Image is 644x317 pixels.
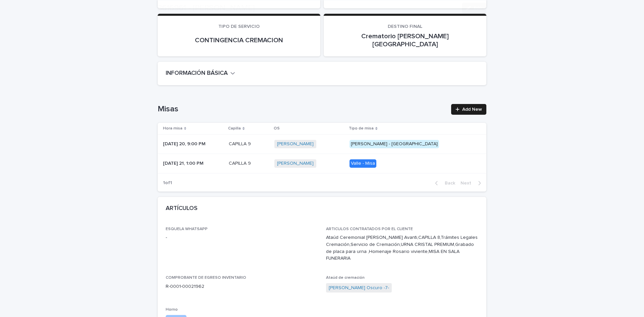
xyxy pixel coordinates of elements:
h1: Misas [158,104,447,114]
p: - [166,234,318,241]
div: [PERSON_NAME] - [GEOGRAPHIC_DATA] [350,140,439,148]
p: Crematorio [PERSON_NAME][GEOGRAPHIC_DATA] [332,32,478,48]
span: Horno [166,308,178,312]
div: Valle - Misa [350,159,376,168]
h2: INFORMACIÓN BÁSICA [166,70,228,77]
p: Tipo de misa [349,125,374,132]
p: CONTINGENCIA CREMACION [166,36,312,44]
p: CAPILLA 9 [229,140,252,147]
h2: ARTÍCULOS [166,205,198,212]
p: [DATE] 21, 1:00 PM [163,159,205,166]
p: CAPILLA 9 [229,159,252,166]
button: Back [430,180,458,186]
a: [PERSON_NAME] Oscuro -7- [329,284,389,292]
button: Edit [462,3,486,13]
a: [PERSON_NAME] [277,141,314,147]
span: Back [441,181,455,186]
p: Capilla [228,125,241,132]
button: Next [458,180,486,186]
h2: 3616961 - [PERSON_NAME] [158,3,255,13]
p: OS [274,125,280,132]
p: Ataúd Ceremonial [PERSON_NAME] Avanti,CAPILLA 8,Trámites Legales Cremación,Servicio de Cremación,... [326,234,478,262]
span: COMPROBANTE DE EGRESO INVENTARIO [166,276,246,280]
p: Hora misa [163,125,182,132]
span: Next [461,181,475,186]
p: R-0001-00021962 [166,283,318,290]
a: Add New [451,104,486,115]
span: TIPO DE SERVICIO [218,24,260,29]
span: DESTINO FINAL [388,24,422,29]
span: Add New [462,107,482,112]
a: [PERSON_NAME] [277,161,314,166]
p: 1 of 1 [158,175,177,191]
span: ESQUELA WHATSAPP [166,227,208,231]
span: ARTICULOS CONTRATADOS POR EL CLIENTE [326,227,413,231]
span: Ataúd de cremación [326,276,365,280]
tr: [DATE] 20, 9:00 PM[DATE] 20, 9:00 PM CAPILLA 9CAPILLA 9 [PERSON_NAME] [PERSON_NAME] - [GEOGRAPHIC... [158,135,486,154]
p: [DATE] 20, 9:00 PM [163,140,207,147]
span: Edit [474,6,482,10]
tr: [DATE] 21, 1:00 PM[DATE] 21, 1:00 PM CAPILLA 9CAPILLA 9 [PERSON_NAME] Valle - Misa [158,154,486,173]
button: INFORMACIÓN BÁSICA [166,70,235,77]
